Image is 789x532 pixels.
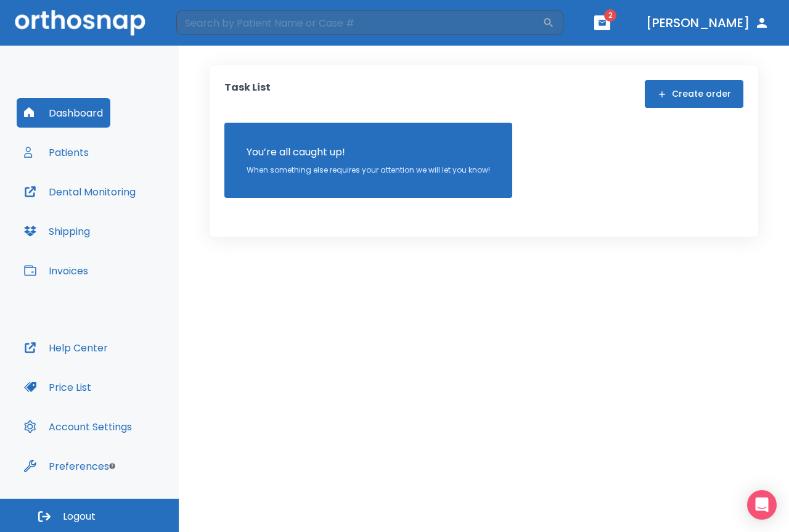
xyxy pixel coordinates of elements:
[17,451,117,481] button: Preferences
[15,10,145,35] img: Orthosnap
[247,165,490,176] p: When something else requires your attention we will let you know!
[641,12,774,34] button: [PERSON_NAME]
[224,80,271,108] p: Task List
[604,9,616,22] span: 2
[247,145,490,160] p: You’re all caught up!
[17,98,110,128] button: Dashboard
[17,137,96,167] button: Patients
[747,490,777,520] div: Open Intercom Messenger
[17,372,99,402] button: Price List
[17,333,115,362] button: Help Center
[107,460,118,472] div: Tooltip anchor
[17,256,96,285] button: Invoices
[17,216,97,246] button: Shipping
[63,510,96,523] span: Logout
[645,80,743,108] button: Create order
[17,177,143,207] button: Dental Monitoring
[17,412,139,441] button: Account Settings
[176,10,542,35] input: Search by Patient Name or Case #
